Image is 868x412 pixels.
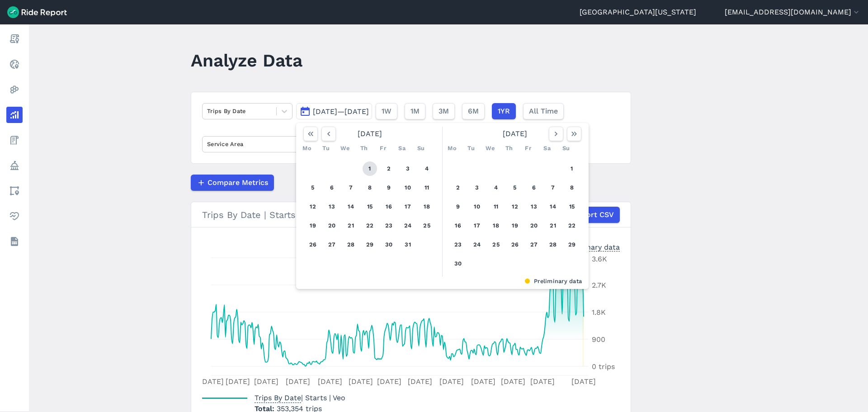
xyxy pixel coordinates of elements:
button: 16 [451,218,465,233]
button: 4 [489,180,503,195]
button: 9 [451,199,465,214]
button: 19 [508,218,522,233]
a: Areas [6,183,23,199]
div: [DATE] [445,127,585,141]
a: Analyze [6,107,23,123]
button: 16 [382,199,396,214]
div: We [338,141,352,156]
tspan: 900 [592,335,605,344]
button: [DATE]—[DATE] [296,103,372,119]
button: 9 [382,180,396,195]
button: 1W [376,103,397,119]
button: 1 [363,161,377,176]
tspan: [DATE] [501,377,525,386]
button: 15 [363,199,377,214]
button: 11 [420,180,434,195]
button: 8 [565,180,579,195]
button: 26 [306,237,320,252]
button: 13 [527,199,541,214]
span: [DATE]—[DATE] [313,107,369,116]
button: 18 [420,199,434,214]
button: 21 [546,218,560,233]
a: Policy [6,157,23,174]
button: 3M [433,103,455,119]
button: 28 [344,237,358,252]
tspan: [DATE] [254,377,278,386]
div: We [483,141,497,156]
button: 6M [462,103,485,119]
button: 1YR [492,103,516,119]
button: 5 [306,180,320,195]
span: Export CSV [573,209,614,220]
button: 15 [565,199,579,214]
button: 3 [470,180,484,195]
button: 4 [420,161,434,176]
div: Preliminary data [562,242,620,251]
button: 20 [325,218,339,233]
tspan: 0 trips [592,362,615,371]
button: 29 [565,237,579,252]
button: 26 [508,237,522,252]
tspan: [DATE] [318,377,342,386]
button: 14 [344,199,358,214]
button: 25 [420,218,434,233]
button: 17 [470,218,484,233]
button: 10 [470,199,484,214]
button: 11 [489,199,503,214]
span: 6M [468,106,479,117]
button: 20 [527,218,541,233]
button: 27 [325,237,339,252]
button: 25 [489,237,503,252]
span: Compare Metrics [208,177,268,188]
button: 23 [382,218,396,233]
div: Preliminary data [303,277,582,285]
button: 12 [306,199,320,214]
tspan: [DATE] [439,377,464,386]
a: [GEOGRAPHIC_DATA][US_STATE] [580,7,696,18]
button: 7 [344,180,358,195]
tspan: [DATE] [530,377,555,386]
button: 21 [344,218,358,233]
button: 22 [565,218,579,233]
button: 28 [546,237,560,252]
button: 7 [546,180,560,195]
a: Heatmaps [6,81,23,98]
a: Fees [6,132,23,148]
div: Su [559,141,573,156]
button: 27 [527,237,541,252]
div: Sa [540,141,554,156]
div: Tu [319,141,333,156]
button: 30 [451,256,465,271]
tspan: 2.7K [592,281,606,289]
span: | Starts | Veo [255,393,345,402]
tspan: 1.8K [592,308,606,317]
span: All Time [529,106,558,117]
a: Health [6,208,23,224]
tspan: [DATE] [286,377,310,386]
button: 24 [401,218,415,233]
div: Sa [395,141,409,156]
span: Trips By Date [255,391,301,403]
span: 1W [382,106,392,117]
a: Realtime [6,56,23,72]
button: 6 [527,180,541,195]
tspan: [DATE] [226,377,250,386]
button: 12 [508,199,522,214]
div: Mo [300,141,314,156]
button: 5 [508,180,522,195]
button: Compare Metrics [191,175,274,191]
button: 2 [451,180,465,195]
div: Fr [521,141,535,156]
button: 22 [363,218,377,233]
div: Th [502,141,516,156]
a: Report [6,31,23,47]
div: Su [414,141,428,156]
span: 1YR [498,106,510,117]
div: Tu [464,141,478,156]
button: 19 [306,218,320,233]
button: All Time [523,103,564,119]
img: Ride Report [7,6,67,18]
button: 31 [401,237,415,252]
div: Trips By Date | Starts | Veo [202,207,620,223]
button: 10 [401,180,415,195]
